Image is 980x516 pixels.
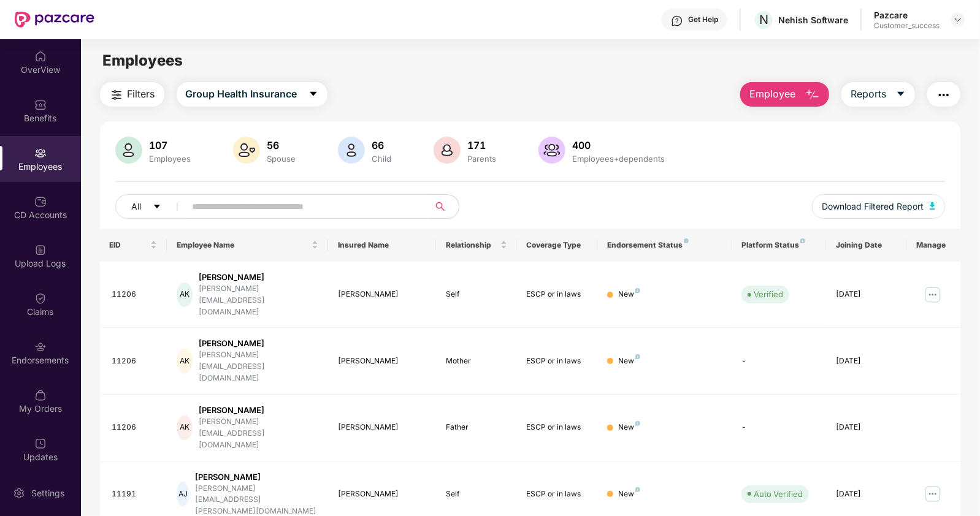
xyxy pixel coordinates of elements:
img: svg+xml;base64,PHN2ZyBpZD0iQ2xhaW0iIHhtbG5zPSJodHRwOi8vd3d3LnczLm9yZy8yMDAwL3N2ZyIgd2lkdGg9IjIwIi... [34,292,47,305]
div: ESCP or in laws [527,488,588,500]
th: Insured Name [328,229,435,262]
div: Customer_success [874,21,940,31]
div: [PERSON_NAME] [338,289,426,300]
button: Reportscaret-down [841,82,915,107]
img: svg+xml;base64,PHN2ZyB4bWxucz0iaHR0cDovL3d3dy53My5vcmcvMjAwMC9zdmciIHhtbG5zOnhsaW5rPSJodHRwOi8vd3... [115,137,142,164]
span: search [429,202,453,211]
img: svg+xml;base64,PHN2ZyBpZD0iQ0RfQWNjb3VudHMiIGRhdGEtbmFtZT0iQ0QgQWNjb3VudHMiIHhtbG5zPSJodHRwOi8vd3... [34,195,47,208]
img: svg+xml;base64,PHN2ZyB4bWxucz0iaHR0cDovL3d3dy53My5vcmcvMjAwMC9zdmciIHdpZHRoPSI4IiBoZWlnaHQ9IjgiIH... [635,354,640,359]
div: [PERSON_NAME][EMAIL_ADDRESS][DOMAIN_NAME] [199,416,319,451]
th: Coverage Type [517,229,598,262]
button: Download Filtered Report [812,194,946,219]
img: manageButton [923,285,943,305]
button: search [429,194,459,219]
img: svg+xml;base64,PHN2ZyB4bWxucz0iaHR0cDovL3d3dy53My5vcmcvMjAwMC9zdmciIHhtbG5zOnhsaW5rPSJodHRwOi8vd3... [233,137,260,164]
div: 107 [147,139,194,151]
div: [DATE] [836,355,897,367]
div: Parents [465,154,499,164]
div: [PERSON_NAME] [199,271,319,283]
div: [DATE] [836,289,897,300]
img: svg+xml;base64,PHN2ZyBpZD0iVXBsb2FkX0xvZ3MiIGRhdGEtbmFtZT0iVXBsb2FkIExvZ3MiIHhtbG5zPSJodHRwOi8vd3... [34,244,47,256]
div: Auto Verified [754,488,803,500]
img: svg+xml;base64,PHN2ZyBpZD0iVXBkYXRlZCIgeG1sbnM9Imh0dHA6Ly93d3cudzMub3JnLzIwMDAvc3ZnIiB3aWR0aD0iMj... [34,438,47,450]
span: Filters [128,86,155,102]
div: Spouse [265,154,299,164]
img: svg+xml;base64,PHN2ZyB4bWxucz0iaHR0cDovL3d3dy53My5vcmcvMjAwMC9zdmciIHhtbG5zOnhsaW5rPSJodHRwOi8vd3... [805,88,820,102]
div: [PERSON_NAME][EMAIL_ADDRESS][DOMAIN_NAME] [199,349,319,384]
span: Reports [851,86,886,102]
div: Platform Status [741,240,816,250]
div: Get Help [688,15,718,25]
div: [PERSON_NAME] [199,338,319,349]
span: Group Health Insurance [186,86,297,102]
th: Employee Name [167,229,328,262]
span: Employees [102,51,183,69]
button: Filters [100,82,164,107]
div: Nehish Software [778,14,848,26]
td: - [732,328,826,395]
button: Group Health Insurancecaret-down [177,82,327,107]
span: caret-down [896,89,906,100]
img: svg+xml;base64,PHN2ZyB4bWxucz0iaHR0cDovL3d3dy53My5vcmcvMjAwMC9zdmciIHdpZHRoPSI4IiBoZWlnaHQ9IjgiIH... [800,238,805,243]
div: AK [177,415,193,440]
th: Relationship [436,229,517,262]
span: EID [110,240,148,250]
div: [PERSON_NAME] [199,404,319,416]
div: 11206 [112,355,158,367]
img: manageButton [923,484,943,504]
span: caret-down [308,89,318,100]
div: 11191 [112,488,158,500]
div: Child [370,154,394,164]
div: Settings [28,487,68,499]
div: Mother [446,355,507,367]
img: svg+xml;base64,PHN2ZyBpZD0iRHJvcGRvd24tMzJ4MzIiIHhtbG5zPSJodHRwOi8vd3d3LnczLm9yZy8yMDAwL3N2ZyIgd2... [953,15,963,25]
th: Joining Date [826,229,907,262]
div: 171 [465,139,499,151]
div: Verified [754,288,783,300]
div: New [618,289,640,300]
div: AK [177,349,193,373]
span: All [132,200,142,213]
div: New [618,422,640,433]
img: svg+xml;base64,PHN2ZyBpZD0iSGVscC0zMngzMiIgeG1sbnM9Imh0dHA6Ly93d3cudzMub3JnLzIwMDAvc3ZnIiB3aWR0aD... [671,15,683,27]
span: Relationship [446,240,498,250]
div: AJ [177,482,189,506]
div: AK [177,283,193,307]
div: Father [446,422,507,433]
img: svg+xml;base64,PHN2ZyB4bWxucz0iaHR0cDovL3d3dy53My5vcmcvMjAwMC9zdmciIHdpZHRoPSI4IiBoZWlnaHQ9IjgiIH... [684,238,689,243]
img: svg+xml;base64,PHN2ZyB4bWxucz0iaHR0cDovL3d3dy53My5vcmcvMjAwMC9zdmciIHhtbG5zOnhsaW5rPSJodHRwOi8vd3... [930,202,936,210]
td: - [732,395,826,461]
button: Employee [740,82,829,107]
img: svg+xml;base64,PHN2ZyBpZD0iTXlfT3JkZXJzIiBkYXRhLW5hbWU9Ik15IE9yZGVycyIgeG1sbnM9Imh0dHA6Ly93d3cudz... [34,389,47,401]
span: N [759,12,768,27]
img: svg+xml;base64,PHN2ZyB4bWxucz0iaHR0cDovL3d3dy53My5vcmcvMjAwMC9zdmciIHdpZHRoPSI4IiBoZWlnaHQ9IjgiIH... [635,288,640,293]
span: caret-down [153,202,161,212]
div: Self [446,488,507,500]
img: svg+xml;base64,PHN2ZyB4bWxucz0iaHR0cDovL3d3dy53My5vcmcvMjAwMC9zdmciIHdpZHRoPSI4IiBoZWlnaHQ9IjgiIH... [635,421,640,426]
div: ESCP or in laws [527,289,588,300]
div: [DATE] [836,422,897,433]
img: svg+xml;base64,PHN2ZyBpZD0iQmVuZWZpdHMiIHhtbG5zPSJodHRwOi8vd3d3LnczLm9yZy8yMDAwL3N2ZyIgd2lkdGg9Ij... [34,99,47,111]
div: New [618,488,640,500]
img: svg+xml;base64,PHN2ZyB4bWxucz0iaHR0cDovL3d3dy53My5vcmcvMjAwMC9zdmciIHdpZHRoPSI4IiBoZWlnaHQ9IjgiIH... [635,487,640,492]
img: svg+xml;base64,PHN2ZyB4bWxucz0iaHR0cDovL3d3dy53My5vcmcvMjAwMC9zdmciIHhtbG5zOnhsaW5rPSJodHRwOi8vd3... [338,137,365,164]
div: ESCP or in laws [527,355,588,367]
img: svg+xml;base64,PHN2ZyBpZD0iSG9tZSIgeG1sbnM9Imh0dHA6Ly93d3cudzMub3JnLzIwMDAvc3ZnIiB3aWR0aD0iMjAiIG... [34,50,47,63]
img: svg+xml;base64,PHN2ZyB4bWxucz0iaHR0cDovL3d3dy53My5vcmcvMjAwMC9zdmciIHhtbG5zOnhsaW5rPSJodHRwOi8vd3... [434,137,461,164]
div: [PERSON_NAME][EMAIL_ADDRESS][DOMAIN_NAME] [199,283,319,318]
div: [PERSON_NAME] [338,422,426,433]
div: ESCP or in laws [527,422,588,433]
img: svg+xml;base64,PHN2ZyBpZD0iRW5kb3JzZW1lbnRzIiB4bWxucz0iaHR0cDovL3d3dy53My5vcmcvMjAwMC9zdmciIHdpZH... [34,341,47,353]
img: svg+xml;base64,PHN2ZyB4bWxucz0iaHR0cDovL3d3dy53My5vcmcvMjAwMC9zdmciIHhtbG5zOnhsaW5rPSJodHRwOi8vd3... [538,137,565,164]
div: [DATE] [836,488,897,500]
div: 11206 [112,289,158,300]
div: 56 [265,139,299,151]
span: Employee Name [177,240,309,250]
div: New [618,355,640,367]
th: Manage [907,229,961,262]
th: EID [100,229,167,262]
img: svg+xml;base64,PHN2ZyB4bWxucz0iaHR0cDovL3d3dy53My5vcmcvMjAwMC9zdmciIHdpZHRoPSIyNCIgaGVpZ2h0PSIyNC... [936,88,951,102]
div: Pazcare [874,9,940,21]
div: [PERSON_NAME] [195,471,318,483]
button: Allcaret-down [115,194,190,219]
